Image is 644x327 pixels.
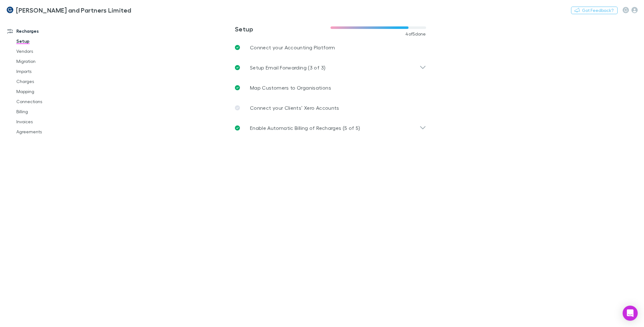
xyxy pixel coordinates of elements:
[10,117,86,127] a: Invoices
[250,104,339,112] p: Connect your Clients’ Xero Accounts
[623,306,638,321] div: Open Intercom Messenger
[3,3,135,18] a: [PERSON_NAME] and Partners Limited
[10,86,86,97] a: Mapping
[571,7,618,14] button: Got Feedback?
[10,107,86,117] a: Billing
[405,31,426,36] span: 4 of 5 done
[235,25,330,33] h3: Setup
[250,124,360,132] p: Enable Automatic Billing of Recharges (5 of 5)
[230,98,431,118] a: Connect your Clients’ Xero Accounts
[10,36,86,46] a: Setup
[6,6,14,14] img: Coates and Partners Limited's Logo
[250,44,335,51] p: Connect your Accounting Platform
[250,64,325,71] p: Setup Email Forwarding (3 of 3)
[230,118,431,138] div: Enable Automatic Billing of Recharges (5 of 5)
[10,76,86,86] a: Charges
[230,37,431,58] a: Connect your Accounting Platform
[250,84,331,91] p: Map Customers to Organisations
[1,26,86,36] a: Recharges
[10,66,86,76] a: Imports
[10,127,86,137] a: Agreements
[10,97,86,107] a: Connections
[230,78,431,98] a: Map Customers to Organisations
[16,6,131,14] h3: [PERSON_NAME] and Partners Limited
[10,56,86,66] a: Migration
[10,46,86,56] a: Vendors
[230,58,431,78] div: Setup Email Forwarding (3 of 3)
